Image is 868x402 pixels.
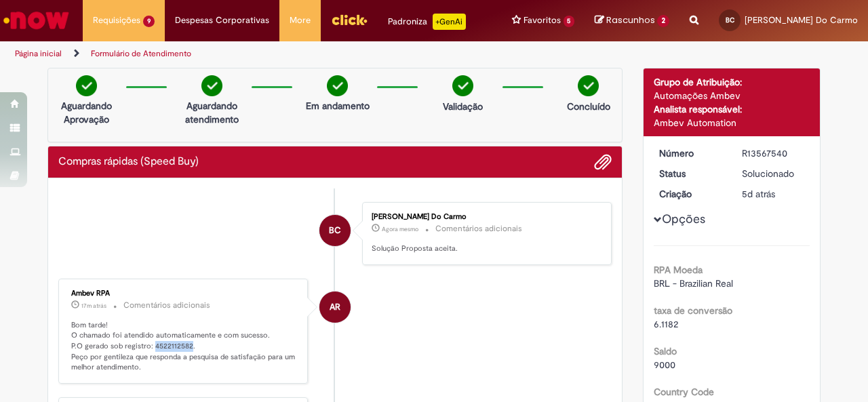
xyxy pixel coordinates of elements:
p: Em andamento [306,99,370,113]
span: 9 [143,16,155,27]
button: Adicionar anexos [594,153,612,171]
dt: Número [649,146,732,160]
span: [PERSON_NAME] Do Carmo [745,14,858,26]
div: 25/09/2025 15:51:53 [742,187,805,201]
p: Concluído [567,100,610,113]
div: Ambev RPA [319,292,351,323]
img: check-circle-green.png [76,75,97,96]
div: Ambev Automation [654,116,810,129]
span: More [290,14,311,27]
img: check-circle-green.png [578,75,599,96]
span: 5 [564,16,575,27]
span: 17m atrás [81,302,106,310]
p: Solução Proposta aceita. [372,243,597,254]
a: Formulário de Atendimento [91,48,191,59]
img: check-circle-green.png [452,75,473,96]
span: Favoritos [524,14,561,27]
span: Requisições [93,14,140,27]
b: Saldo [654,345,677,357]
span: Rascunhos [606,14,655,26]
ul: Trilhas de página [10,41,568,66]
a: Rascunhos [595,14,669,27]
div: Solucionado [742,167,805,180]
div: [PERSON_NAME] Do Carmo [372,213,597,221]
small: Comentários adicionais [123,300,210,311]
time: 29/09/2025 16:49:10 [81,302,106,310]
div: Padroniza [388,14,466,30]
p: +GenAi [433,14,466,30]
h2: Compras rápidas (Speed Buy) Histórico de tíquete [58,156,199,168]
span: Despesas Corporativas [175,14,269,27]
div: Ambev RPA [71,289,297,298]
div: Analista responsável: [654,102,810,116]
p: Aguardando Aprovação [54,99,119,126]
div: Grupo de Atribuição: [654,75,810,89]
p: Aguardando atendimento [179,99,245,126]
div: Beatriz Stelle Bucallon Do Carmo [319,215,351,246]
img: ServiceNow [1,7,71,34]
span: 9000 [654,359,675,371]
div: Automações Ambev [654,89,810,102]
p: Validação [443,100,483,113]
b: taxa de conversão [654,304,732,317]
span: BC [329,214,341,247]
a: Página inicial [15,48,62,59]
small: Comentários adicionais [435,223,522,235]
b: Country Code [654,386,714,398]
span: BC [726,16,734,24]
img: check-circle-green.png [327,75,348,96]
dt: Criação [649,187,732,201]
time: 29/09/2025 17:05:27 [382,225,418,233]
span: AR [330,291,340,323]
img: check-circle-green.png [201,75,222,96]
time: 25/09/2025 15:51:53 [742,188,775,200]
img: click_logo_yellow_360x200.png [331,9,368,30]
span: 2 [657,15,669,27]
span: Agora mesmo [382,225,418,233]
p: Bom tarde! O chamado foi atendido automaticamente e com sucesso. P.O gerado sob registro: 4522112... [71,320,297,374]
span: BRL - Brazilian Real [654,277,733,289]
b: RPA Moeda [654,264,703,276]
dt: Status [649,167,732,180]
div: R13567540 [742,146,805,160]
span: 6.1182 [654,318,678,330]
span: 5d atrás [742,188,775,200]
